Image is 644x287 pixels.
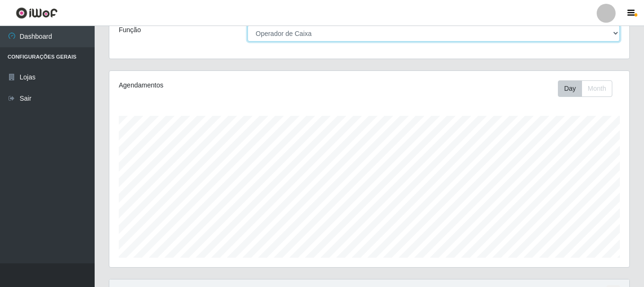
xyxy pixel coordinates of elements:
div: First group [558,80,612,97]
button: Day [558,80,582,97]
label: Função [119,25,141,35]
button: Month [582,80,612,97]
div: Toolbar with button groups [558,80,620,97]
img: CoreUI Logo [16,7,58,19]
div: Agendamentos [119,80,319,90]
